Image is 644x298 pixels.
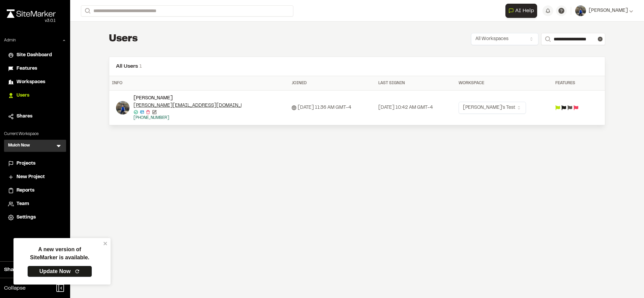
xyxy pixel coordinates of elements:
[8,92,62,99] a: Users
[4,131,66,137] p: Current Workspace
[134,95,241,102] div: [PERSON_NAME]
[4,37,16,43] p: Admin
[378,80,453,86] div: Last Signin
[27,266,92,277] a: Update Now
[134,102,257,109] a: [PERSON_NAME][EMAIL_ADDRESS][DOMAIN_NAME]
[4,284,26,292] span: Collapse
[589,7,628,14] span: [PERSON_NAME]
[17,52,52,59] span: Site Dashboard
[378,104,453,111] div: [DATE] 10:42 AM GMT-4
[575,5,586,16] img: User
[541,33,553,45] button: Search
[17,78,45,86] span: Workspaces
[8,113,62,120] a: Shares
[138,110,144,114] span: Reset password email sent
[103,241,108,246] button: close
[8,173,62,181] a: New Project
[292,80,373,86] div: Joined
[17,92,29,99] span: Users
[8,187,62,194] a: Reports
[139,64,142,69] span: 1
[134,116,169,120] a: [PHONE_NUMBER]
[17,160,35,167] span: Projects
[30,245,89,262] p: A new version of SiteMarker is available.
[8,78,62,86] a: Workspaces
[459,80,550,86] div: Workspace
[8,65,62,72] a: Features
[17,200,29,208] span: Team
[555,105,589,110] div: Feature flags
[505,4,540,18] div: Open AI Assistant
[112,80,286,86] div: Info
[116,101,129,114] img: Troy Brennan
[7,18,56,24] div: Oh geez...please don't...
[575,5,633,16] button: [PERSON_NAME]
[555,80,589,86] div: Features
[81,5,93,16] button: Search
[7,9,56,18] img: rebrand.png
[134,95,241,121] div: Troy Brennan
[116,62,598,70] h2: All Users
[8,142,30,149] h3: Mulch Now
[8,200,62,208] a: Team
[17,187,34,194] span: Reports
[8,160,62,167] a: Projects
[17,214,36,221] span: Settings
[292,104,373,111] div: [DATE] 11:36 AM GMT-4
[515,7,534,15] span: AI Help
[17,173,45,181] span: New Project
[109,32,138,46] h1: Users
[17,65,37,72] span: Features
[8,214,62,221] a: Settings
[8,52,62,59] a: Site Dashboard
[17,113,32,120] span: Shares
[505,4,537,18] button: Open AI Assistant
[4,266,49,274] span: Share Workspace
[292,105,296,110] span: Signed up via Web
[598,37,603,41] button: Clear text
